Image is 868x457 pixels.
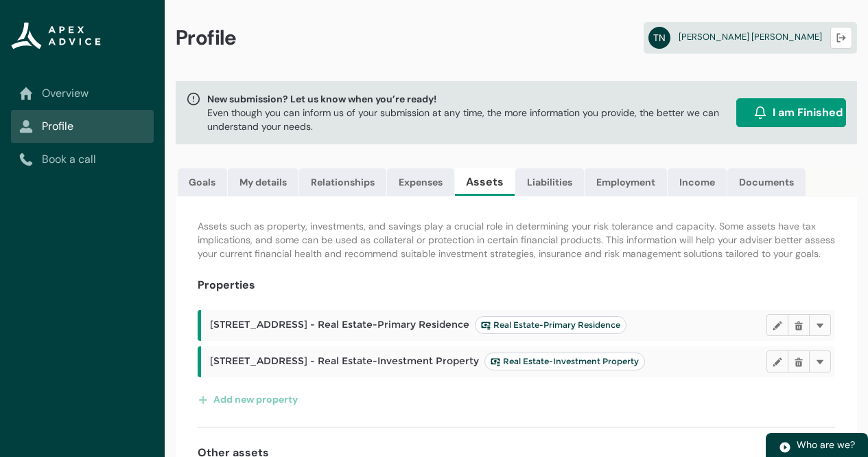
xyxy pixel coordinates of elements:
span: I am Finished [773,104,843,121]
lightning-badge: Real Estate-Primary Residence [475,316,626,334]
button: Delete [788,314,810,336]
button: Delete [788,350,810,372]
a: Profile [19,118,145,135]
a: Income [668,168,727,196]
a: Expenses [387,168,454,196]
span: [STREET_ADDRESS] - Real Estate-Primary Residence [210,316,626,334]
span: Who are we? [797,438,855,451]
a: Employment [585,168,667,196]
a: Overview [19,85,145,102]
abbr: TN [648,27,670,49]
nav: Sub page [11,77,154,176]
p: Even though you can inform us of your submission at any time, the more information you provide, t... [207,106,731,133]
span: [PERSON_NAME] [PERSON_NAME] [679,31,822,43]
img: Apex Advice Group [11,22,101,49]
span: [STREET_ADDRESS] - Real Estate-Investment Property [210,353,645,370]
lightning-badge: Real Estate-Investment Property [484,353,645,370]
a: Book a call [19,151,145,168]
a: My details [228,168,298,196]
span: Real Estate-Investment Property [491,356,639,367]
button: Add new property [198,388,298,410]
img: play.svg [779,441,791,454]
button: Edit [766,350,788,372]
a: Goals [178,168,227,196]
a: Documents [727,168,806,196]
img: alarm.svg [753,106,767,120]
a: Relationships [299,168,386,196]
button: Logout [830,27,852,49]
h4: Properties [198,277,255,293]
p: Assets such as property, investments, and savings play a crucial role in determining your risk to... [198,219,835,260]
a: TN[PERSON_NAME] [PERSON_NAME] [644,22,857,54]
span: Real Estate-Primary Residence [481,320,620,331]
span: New submission? Let us know when you’re ready! [207,92,731,106]
button: More [809,314,831,336]
a: Assets [455,168,515,196]
button: Edit [766,314,788,336]
button: I am Finished [736,98,846,127]
button: More [809,350,831,372]
a: Liabilities [515,168,584,196]
span: Profile [176,25,237,51]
